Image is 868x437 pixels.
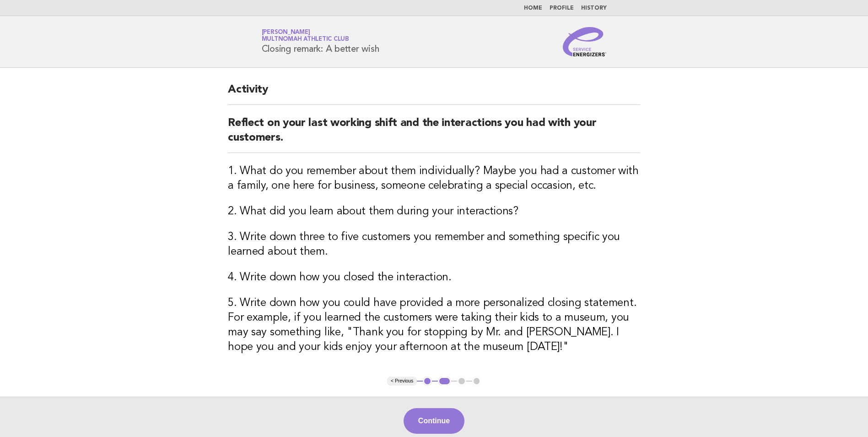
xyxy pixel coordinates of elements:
h3: 3. Write down three to five customers you remember and something specific you learned about them. [228,230,640,259]
span: Multnomah Athletic Club [262,37,349,43]
h3: 2. What did you learn about them during your interactions? [228,204,640,219]
h2: Activity [228,82,640,105]
h1: Closing remark: A better wish [262,30,379,54]
img: Service Energizers [563,27,607,56]
button: < Previous [387,377,417,386]
h3: 5. Write down how you could have provided a more personalized closing statement. For example, if ... [228,296,640,355]
button: Continue [404,408,464,434]
button: 1 [423,377,432,386]
a: History [581,5,607,11]
a: Home [524,5,542,11]
h2: Reflect on your last working shift and the interactions you had with your customers. [228,116,640,153]
a: Profile [550,5,574,11]
a: [PERSON_NAME]Multnomah Athletic Club [262,29,349,42]
button: 2 [438,377,451,386]
h3: 4. Write down how you closed the interaction. [228,270,640,285]
h3: 1. What do you remember about them individually? Maybe you had a customer with a family, one here... [228,164,640,193]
